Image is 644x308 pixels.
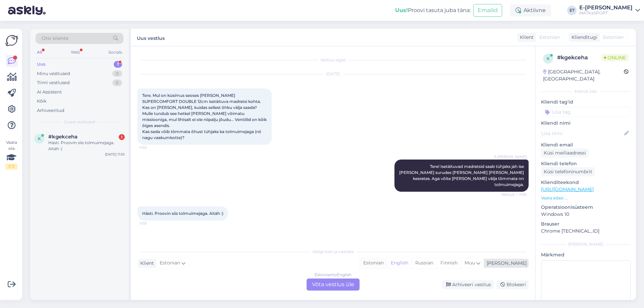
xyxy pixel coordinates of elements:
[601,54,629,61] span: Online
[37,79,70,86] div: Tiimi vestlused
[541,228,631,235] p: Chrome [TECHNICAL_ID]
[541,99,631,106] p: Kliendi tag'id
[37,70,70,77] div: Minu vestlused
[567,6,577,15] div: ET
[112,70,122,77] div: 0
[539,34,560,41] span: Estonian
[557,54,601,62] div: # kgekceha
[510,4,551,16] div: Aktiivne
[105,152,125,157] div: [DATE] 11:55
[579,5,640,16] a: E-[PERSON_NAME]MATKaSPORT
[137,33,165,42] label: Uus vestlus
[395,6,471,14] div: Proovi tasuta juba täna:
[547,56,550,61] span: k
[387,258,412,268] div: English
[442,280,494,289] div: Arhiveeri vestlus
[541,195,631,201] p: Vaata edasi ...
[160,259,180,267] span: Estonian
[138,260,154,267] div: Klient
[395,7,408,13] b: Uus!
[48,134,77,140] span: #kgekceha
[36,48,43,57] div: All
[37,107,64,114] div: Arhiveeritud
[140,145,165,150] span: 11:52
[541,204,631,211] p: Operatsioonisüsteem
[107,48,123,57] div: Socials
[119,134,125,140] div: 1
[412,258,437,268] div: Russian
[465,260,475,266] span: Muu
[112,79,122,86] div: 0
[517,34,534,41] div: Klient
[541,241,631,247] div: [PERSON_NAME]
[142,93,268,140] span: Tere. Mul on küsimus seoses [PERSON_NAME] SUPERCOMFORT DOUBLE 12cm isetäituva madratsi kohta. Kas...
[541,221,631,228] p: Brauser
[437,258,461,268] div: Finnish
[307,279,360,291] div: Võta vestlus üle
[473,4,502,17] button: Emailid
[48,140,125,152] div: Hästi. Proovin siis tolmuimejaga. Aitäh :)
[399,164,525,187] span: Tere! Isetäituvad madratsid saab tühjaks jah ise [PERSON_NAME] surudes [PERSON_NAME] [PERSON_NAME...
[114,61,122,68] div: 1
[484,260,527,267] div: [PERSON_NAME]
[64,119,95,125] span: Uued vestlused
[541,107,631,117] input: Lisa tag
[541,211,631,218] p: Windows 10
[360,258,387,268] div: Estonian
[541,148,589,158] div: Küsi meiliaadressi
[541,120,631,127] p: Kliendi nimi
[541,167,595,176] div: Küsi telefoninumbrit
[138,249,529,255] div: Valige keel ja vastake
[138,71,529,77] div: [DATE]
[579,10,633,16] div: MATKaSPORT
[315,272,352,278] div: Estonian to English
[579,5,633,10] div: E-[PERSON_NAME]
[69,48,81,57] div: Web
[541,141,631,148] p: Kliendi email
[142,211,223,216] span: Hästi. Proovin siis tolmuimejaga. Aitäh :)
[494,154,527,159] span: E-[PERSON_NAME]
[37,89,62,96] div: AI Assistent
[569,34,597,41] div: Klienditugi
[37,61,46,68] div: Uus
[501,192,527,197] span: Nähtud ✓ 11:55
[37,98,47,105] div: Kõik
[603,34,624,41] span: Estonian
[38,136,41,141] span: k
[496,280,529,289] div: Blokeeri
[541,179,631,186] p: Klienditeekond
[541,88,631,95] div: Kliendi info
[541,160,631,167] p: Kliendi telefon
[42,35,68,42] span: Otsi kliente
[543,68,624,82] div: [GEOGRAPHIC_DATA], [GEOGRAPHIC_DATA]
[541,130,623,137] input: Lisa nimi
[5,164,17,170] div: 1 / 3
[140,221,165,226] span: 11:55
[5,34,18,47] img: Askly Logo
[138,57,529,63] div: Vestlus algas
[541,186,594,192] a: [URL][DOMAIN_NAME]
[5,139,17,170] div: Vaata siia
[541,251,631,258] p: Märkmed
